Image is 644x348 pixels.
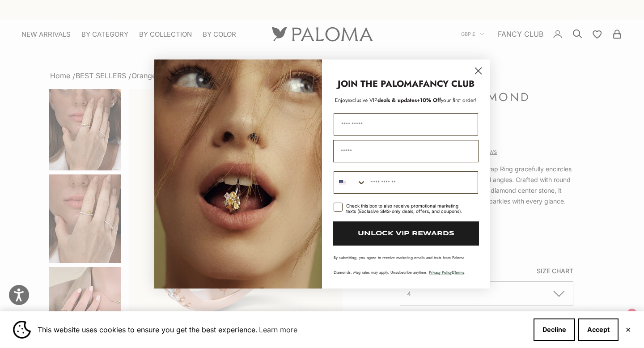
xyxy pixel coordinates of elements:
input: Phone Number [366,172,478,193]
span: 10% Off [420,96,441,104]
button: Search Countries [334,172,366,193]
button: Accept [578,318,619,341]
input: First Name [334,113,478,136]
span: Enjoy [335,96,347,104]
input: Email [333,140,479,162]
button: Close [625,327,631,332]
span: This website uses cookies to ensure you get the best experience. [38,323,526,336]
button: Close dialog [470,63,486,79]
img: Loading... [154,59,322,289]
span: + your first order! [417,96,477,104]
strong: JOIN THE PALOMA [338,77,419,90]
span: deals & updates [347,96,417,104]
a: Learn more [258,323,299,336]
div: Check this box to also receive promotional marketing texts (Exclusive SMS-only deals, offers, and... [346,203,467,214]
p: By submitting, you agree to receive marketing emails and texts from Paloma Diamonds. Msg rates ma... [334,255,478,275]
img: Cookie banner [13,321,31,339]
a: Privacy Policy [429,269,452,275]
button: UNLOCK VIP REWARDS [333,221,479,246]
span: & . [429,269,466,275]
span: exclusive VIP [347,96,377,104]
strong: FANCY CLUB [419,77,475,90]
button: Decline [534,318,575,341]
img: United States [339,179,346,186]
a: Terms [454,269,464,275]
